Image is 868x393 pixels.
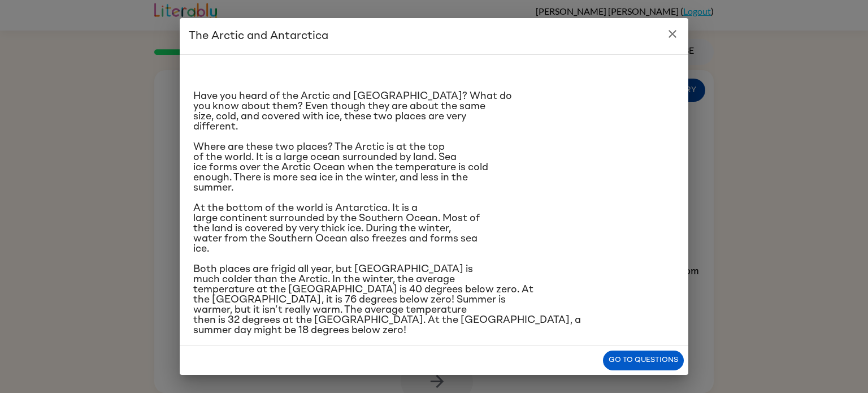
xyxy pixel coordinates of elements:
[193,91,512,132] span: Have you heard of the Arctic and [GEOGRAPHIC_DATA]? What do you know about them? Even though they...
[661,23,684,45] button: close
[193,203,480,254] span: At the bottom of the world is Antarctica. It is a large continent surrounded by the Southern Ocea...
[193,264,581,335] span: Both places are frigid all year, but [GEOGRAPHIC_DATA] is much colder than the Arctic. In the win...
[603,351,684,370] button: Go to questions
[193,142,488,193] span: Where are these two places? The Arctic is at the top of the world. It is a large ocean surrounded...
[180,18,688,54] h2: The Arctic and Antarctica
